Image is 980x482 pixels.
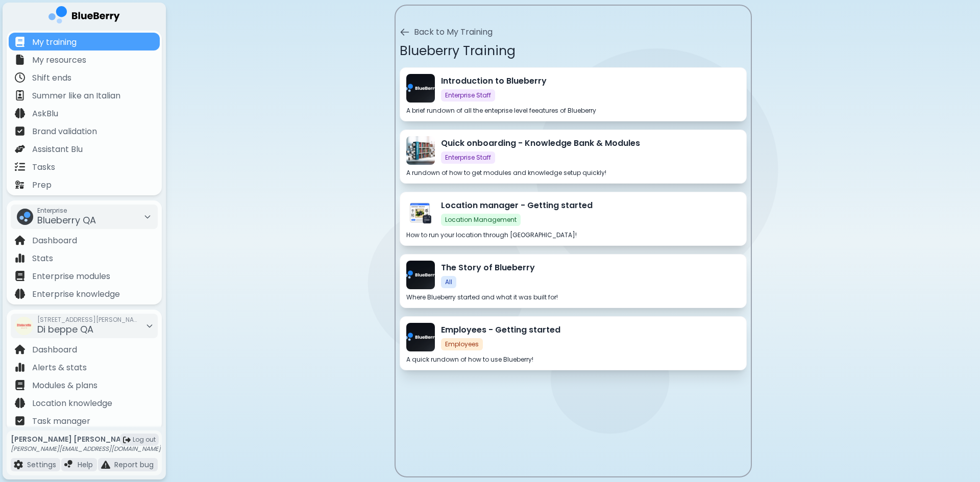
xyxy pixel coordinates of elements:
[15,162,25,172] img: file icon
[14,460,23,469] img: file icon
[11,435,161,444] p: [PERSON_NAME] [PERSON_NAME]
[37,316,139,324] span: [STREET_ADDRESS][PERSON_NAME]
[406,261,435,289] img: The Story of Blueberry
[32,90,120,102] p: Summer like an Italian
[32,161,55,173] p: Tasks
[441,276,456,288] div: All
[48,6,120,27] img: company logo
[101,460,110,469] img: file icon
[15,317,33,335] img: company thumbnail
[32,252,53,265] p: Stats
[32,288,120,300] p: Enterprise knowledge
[15,180,25,190] img: file icon
[406,293,740,301] p: Where Blueberry started and what it was built for!
[32,125,97,138] p: Brand validation
[32,379,97,392] p: Modules & plans
[441,324,740,336] p: Employees - Getting started
[406,74,435,103] img: Introduction to Blueberry
[37,323,93,336] span: Di beppe QA
[32,415,90,427] p: Task manager
[15,398,25,408] img: file icon
[15,55,25,65] img: file icon
[406,136,435,165] img: Quick onboarding - Knowledge Bank & Modules
[27,460,56,469] p: Settings
[15,108,25,118] img: file icon
[441,262,740,274] p: The Story of Blueberry
[15,90,25,100] img: file icon
[15,37,25,47] img: file icon
[15,362,25,372] img: file icon
[37,207,96,215] span: Enterprise
[441,137,740,149] p: Quick onboarding - Knowledge Bank & Modules
[406,231,740,239] p: How to run your location through [GEOGRAPHIC_DATA]!
[15,271,25,281] img: file icon
[32,270,110,283] p: Enterprise modules
[15,289,25,299] img: file icon
[15,126,25,136] img: file icon
[15,380,25,390] img: file icon
[406,356,740,364] p: A quick rundown of how to use Blueberry!
[32,108,58,120] p: AskBlu
[32,235,77,247] p: Dashboard
[15,344,25,354] img: file icon
[15,416,25,426] img: file icon
[400,42,747,59] p: Blueberry Training
[441,338,483,350] div: Employees
[32,72,71,84] p: Shift ends
[441,151,495,164] div: Enterprise Staff
[406,107,740,115] p: A brief rundown of all the enteprise level feeatures of Blueberry
[37,214,96,226] span: Blueberry QA
[78,460,93,469] p: Help
[441,89,495,102] div: Enterprise Staff
[32,179,52,191] p: Prep
[32,397,112,410] p: Location knowledge
[32,54,86,66] p: My resources
[32,362,87,374] p: Alerts & stats
[406,323,435,351] img: Employees - Getting started
[15,253,25,263] img: file icon
[11,445,161,453] p: [PERSON_NAME][EMAIL_ADDRESS][DOMAIN_NAME]
[15,72,25,83] img: file icon
[15,235,25,245] img: file icon
[441,214,521,226] div: Location Management
[400,26,493,38] button: Back to My Training
[64,460,73,469] img: file icon
[123,436,131,444] img: logout
[32,344,77,356] p: Dashboard
[441,199,740,212] p: Location manager - Getting started
[406,198,435,227] img: Location manager - Getting started
[17,209,33,225] img: company thumbnail
[32,143,83,156] p: Assistant Blu
[441,75,740,87] p: Introduction to Blueberry
[406,169,740,177] p: A rundown of how to get modules and knowledge setup quickly!
[114,460,154,469] p: Report bug
[15,144,25,154] img: file icon
[133,436,156,444] span: Log out
[32,36,77,48] p: My training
